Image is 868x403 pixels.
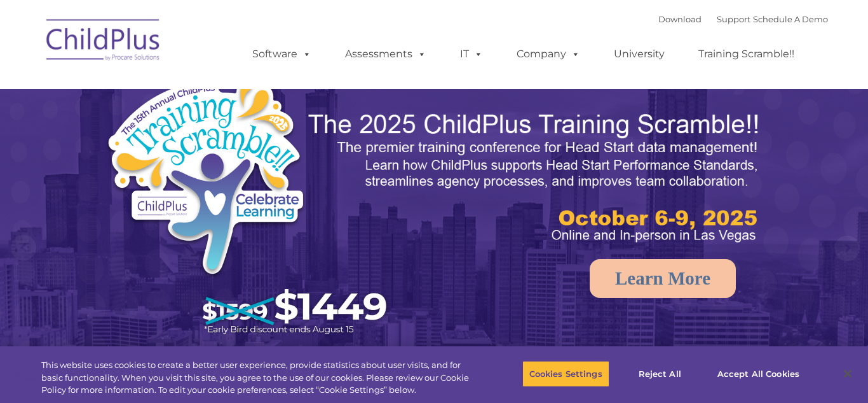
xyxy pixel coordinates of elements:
[753,14,828,24] a: Schedule A Demo
[601,41,677,67] a: University
[447,41,496,67] a: IT
[620,360,700,387] button: Reject All
[590,259,736,298] a: Learn More
[658,14,828,24] font: |
[41,359,477,397] div: This website uses cookies to create a better user experience, provide statistics about user visit...
[240,41,324,67] a: Software
[504,41,593,67] a: Company
[522,360,609,387] button: Cookies Settings
[834,360,862,388] button: Close
[717,14,750,24] a: Support
[710,360,806,387] button: Accept All Cookies
[332,41,439,67] a: Assessments
[686,41,807,67] a: Training Scramble!!
[658,14,702,24] a: Download
[40,10,167,74] img: ChildPlus by Procare Solutions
